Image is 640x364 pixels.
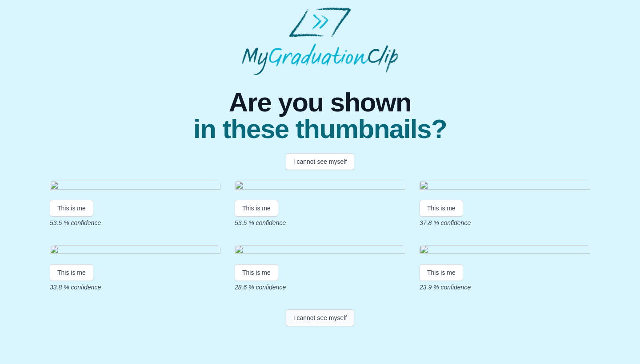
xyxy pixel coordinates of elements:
button: This is me [50,264,93,281]
button: This is me [420,200,463,217]
button: I cannot see myself [286,153,355,170]
span: Are you shown [193,89,447,116]
img: b4fd03a752e7eaaeb11e968c06478474d5d85977.gif [50,245,220,257]
p: 53.5 % confidence [50,218,220,227]
img: MyGraduationClip [242,7,398,75]
p: 33.8 % confidence [50,283,220,292]
span: in these thumbnails? [193,116,447,142]
button: This is me [420,264,463,281]
button: This is me [235,200,278,217]
img: 87b85c2df4d7637901aef097a23e2b6f1ef76c6a.gif [50,181,220,193]
img: 6f07d6084104bf8e4ed7132351354c04e9817744.gif [235,245,405,257]
img: fb29240cc428420f260da99317c46bee69c33ae3.gif [235,181,405,193]
p: 53.5 % confidence [235,218,405,227]
p: 23.9 % confidence [420,283,590,292]
p: 28.6 % confidence [235,283,405,292]
button: This is me [50,200,93,217]
button: This is me [235,264,278,281]
img: a3d3a2a77ab4769a4621732500e9cec0e678dfd1.gif [420,181,590,193]
img: 176f437051496eff111c6387737137f87f9a2303.gif [420,245,590,257]
p: 37.8 % confidence [420,218,590,227]
button: I cannot see myself [286,309,355,326]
